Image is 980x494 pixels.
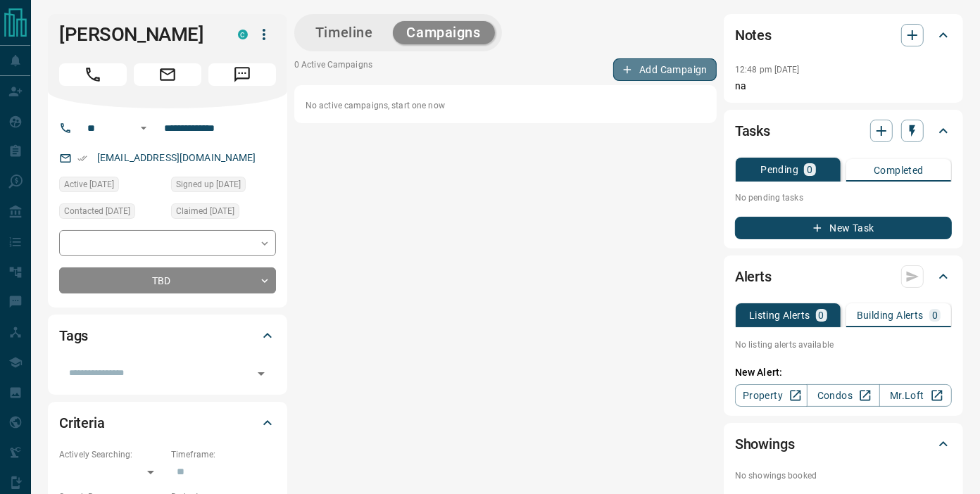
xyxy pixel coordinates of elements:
[59,412,105,434] h2: Criteria
[932,310,938,320] p: 0
[59,177,164,196] div: Fri Sep 12 2025
[306,99,705,112] p: No active campaigns, start one now
[59,63,127,86] span: Call
[735,365,952,380] p: New Alert:
[735,384,808,407] a: Property
[749,310,810,320] p: Listing Alerts
[251,364,271,384] button: Open
[171,448,276,461] p: Timeframe:
[735,120,770,142] h2: Tasks
[97,152,256,163] a: [EMAIL_ADDRESS][DOMAIN_NAME]
[77,153,87,163] svg: Email Verified
[807,384,879,407] a: Condos
[857,310,924,320] p: Building Alerts
[735,433,795,455] h2: Showings
[59,203,164,223] div: Fri Sep 12 2025
[735,217,952,239] button: New Task
[735,187,952,208] p: No pending tasks
[176,204,234,218] span: Claimed [DATE]
[613,58,717,81] button: Add Campaign
[735,260,952,293] div: Alerts
[735,265,772,288] h2: Alerts
[735,65,800,75] p: 12:48 pm [DATE]
[59,319,276,353] div: Tags
[134,63,201,86] span: Email
[59,406,276,440] div: Criteria
[760,165,798,175] p: Pending
[735,469,952,482] p: No showings booked
[64,177,114,191] span: Active [DATE]
[294,58,372,81] p: 0 Active Campaigns
[393,21,495,44] button: Campaigns
[819,310,824,320] p: 0
[59,23,217,46] h1: [PERSON_NAME]
[735,114,952,148] div: Tasks
[879,384,952,407] a: Mr.Loft
[135,120,152,137] button: Open
[171,177,276,196] div: Fri Sep 12 2025
[874,165,924,175] p: Completed
[59,267,276,293] div: TBD
[735,427,952,461] div: Showings
[301,21,387,44] button: Timeline
[735,18,952,52] div: Notes
[176,177,241,191] span: Signed up [DATE]
[735,24,772,46] h2: Notes
[735,79,952,94] p: na
[59,448,164,461] p: Actively Searching:
[171,203,276,223] div: Fri Sep 12 2025
[238,30,248,39] div: condos.ca
[807,165,812,175] p: 0
[208,63,276,86] span: Message
[59,324,88,347] h2: Tags
[735,338,952,351] p: No listing alerts available
[64,204,130,218] span: Contacted [DATE]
